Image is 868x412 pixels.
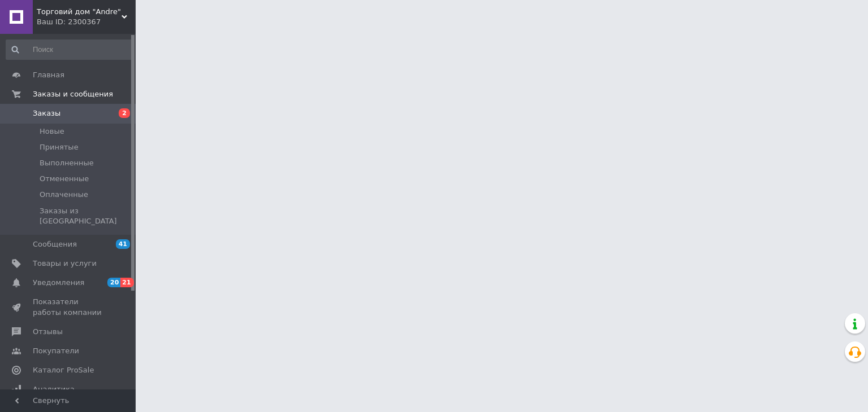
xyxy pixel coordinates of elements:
span: 2 [119,108,130,118]
span: Выполненные [40,158,94,168]
span: Принятые [40,142,79,152]
span: Заказы и сообщения [33,89,113,99]
span: Оплаченные [40,190,88,200]
span: Товары и услуги [33,258,97,269]
span: Покупатели [33,346,79,356]
span: 20 [107,278,120,287]
span: Главная [33,70,64,80]
span: 21 [120,278,133,287]
span: Уведомления [33,278,84,288]
span: Заказы из [GEOGRAPHIC_DATA] [40,206,132,226]
span: Новые [40,126,64,137]
span: Каталог ProSale [33,365,94,375]
span: 41 [116,239,130,249]
span: Торговий дом "Andre" [37,7,121,17]
span: Отмененные [40,174,89,184]
span: Заказы [33,108,60,119]
span: Показатели работы компании [33,297,105,317]
span: Сообщения [33,239,77,249]
div: Ваш ID: 2300367 [37,17,136,27]
input: Поиск [6,40,133,60]
span: Аналитика [33,384,75,395]
span: Отзывы [33,327,63,337]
